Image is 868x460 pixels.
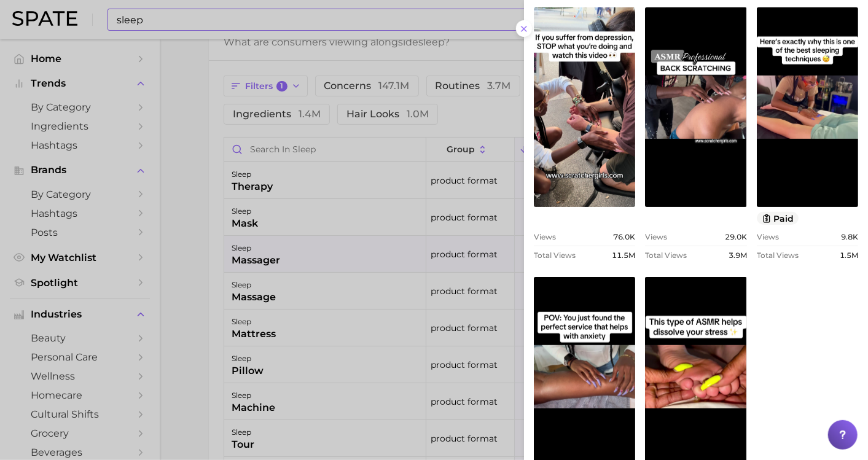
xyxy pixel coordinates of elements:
span: Total Views [645,251,687,260]
span: Views [645,232,667,241]
span: Views [534,232,556,241]
span: 1.5m [840,251,858,260]
span: Views [757,232,779,241]
span: 9.8k [841,232,858,241]
span: 11.5m [612,251,635,260]
button: paid [757,212,799,225]
span: Total Views [757,251,799,260]
span: Total Views [534,251,576,260]
span: 76.0k [613,232,635,241]
span: 3.9m [729,251,747,260]
span: 29.0k [725,232,747,241]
